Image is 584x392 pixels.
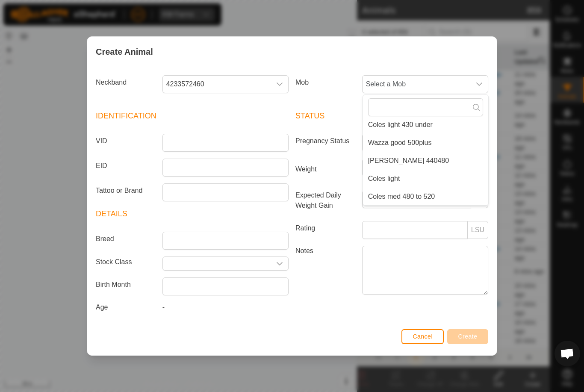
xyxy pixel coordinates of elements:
[295,110,488,122] header: Status
[292,221,359,236] label: Rating
[292,159,359,180] label: Weight
[401,329,444,344] button: Cancel
[368,174,400,184] span: Coles light
[92,183,159,198] label: Tattoo or Brand
[458,333,478,340] span: Create
[292,246,359,294] label: Notes
[292,190,359,211] label: Expected Daily Weight Gain
[292,134,359,148] label: Pregnancy Status
[92,159,159,173] label: EID
[363,170,488,187] li: Coles light
[162,304,165,311] span: -
[271,76,288,93] div: dropdown trigger
[92,256,159,267] label: Stock Class
[92,232,159,246] label: Breed
[92,134,159,148] label: VID
[363,76,471,93] span: Select a Mob
[368,192,435,202] span: Coles med 480 to 520
[363,134,488,151] li: Wazza good 500plus
[413,333,433,340] span: Cancel
[368,156,449,166] span: [PERSON_NAME] 440480
[468,221,488,239] p-inputgroup-addon: LSU
[292,75,359,90] label: Mob
[555,341,580,366] div: Open chat
[92,277,159,292] label: Birth Month
[471,76,488,93] div: dropdown trigger
[96,45,153,58] span: Create Animal
[368,138,432,148] span: Wazza good 500plus
[363,188,488,205] li: Coles med 480 to 520
[96,208,289,220] header: Details
[271,257,288,270] div: dropdown trigger
[96,110,289,122] header: Identification
[92,75,159,90] label: Neckband
[447,329,488,344] button: Create
[92,302,159,312] label: Age
[363,152,488,169] li: Cole’s 440480
[368,120,433,130] span: Coles light 430 under
[363,116,488,133] li: Coles light 430 under
[163,76,271,93] span: 4233572460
